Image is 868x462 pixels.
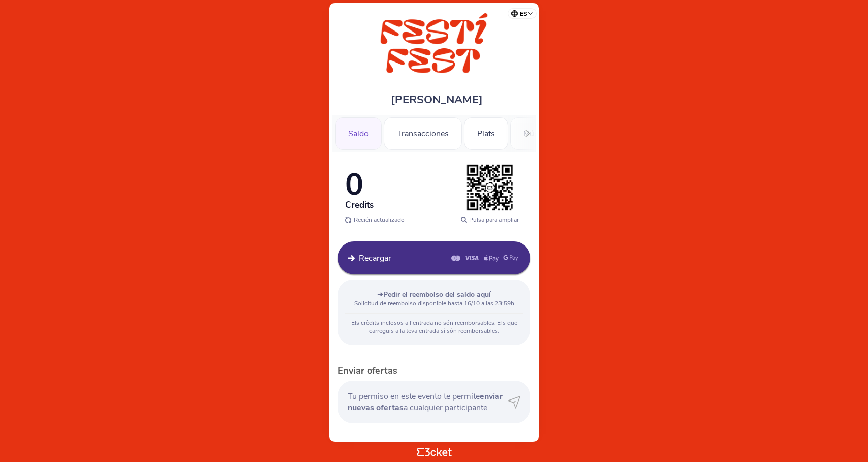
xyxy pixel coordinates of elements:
[469,215,519,224] span: Pulsa para ampliar
[351,13,517,77] img: FESTÍ FEST
[384,127,462,138] a: Transacciones
[345,299,523,307] p: Solicitud de reembolso disponible hasta 16/10 a las 23:59h
[354,215,405,224] span: Recién actualizado
[464,127,508,138] a: Plats
[345,290,523,299] p: ➜
[348,391,503,413] b: enviar nuevas ofertas
[464,117,508,150] div: Plats
[345,164,363,205] span: 0
[391,92,483,107] span: [PERSON_NAME]
[345,319,523,335] p: Els crèdits inclosos a l’entrada no són reemborsables. Els que carreguis a la teva entrada sí són...
[383,290,491,299] span: Pedir el reembolso del saldo aquí
[335,117,382,150] div: Saldo
[335,127,382,138] a: Saldo
[348,391,508,413] span: Tu permiso en este evento te permite a cualquier participante
[464,162,515,213] img: transparent_placeholder.3f4e7402.png
[359,253,391,264] span: Recargar
[384,117,462,150] div: Transacciones
[338,365,530,376] h3: Enviar ofertas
